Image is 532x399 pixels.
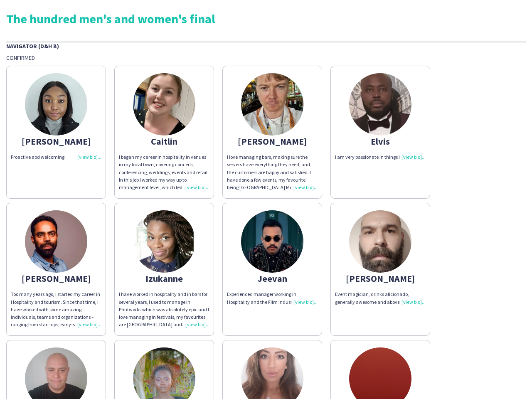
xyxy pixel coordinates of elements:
div: [PERSON_NAME] [227,138,318,145]
div: Confirmed [6,54,526,62]
div: I began my career in hospitality in venues in my local town, covering concerts, conferencing, wed... [119,153,209,191]
img: thumb-6601784475934.jpeg [349,73,411,135]
div: I have worked in hospitality and in bars for several years, I used to manage in Printworks which ... [119,291,209,328]
div: [PERSON_NAME] [11,138,101,145]
img: thumb-681cae6d16f44.png [349,210,411,273]
img: thumb-68a62f6607af0.jpeg [241,210,303,273]
div: Experienced manager working in Hospitality and the Film Industry. [227,291,318,305]
div: The hundred men's and women's final [6,12,526,25]
div: Izukanne [119,275,209,282]
div: Proactive abd welcoming [11,153,101,161]
img: thumb-62b9a8ebb0c56.jpg [25,210,87,273]
div: I love managing bars, making sure the servers have everything they need, and the customers are ha... [227,153,318,191]
div: Navigator (D&H B) [6,42,526,50]
img: thumb-66f41970e6c8d.jpg [25,73,87,135]
div: Elvis [335,138,426,145]
div: Event magician, drinks aficionado, generally awesome and above all, modest! [335,291,426,305]
img: thumb-65fe883935352.jpeg [133,73,195,135]
img: thumb-6550d27846591.jpg [133,210,195,273]
div: Jeevan [227,275,318,282]
div: Too many years ago, I started my career in Hospitality and tourism. Since that time, I have worke... [11,291,101,328]
div: Caitlin [119,138,209,145]
div: [PERSON_NAME] [11,275,101,282]
div: I am very passionate in things i do. [335,153,426,161]
div: [PERSON_NAME] [335,275,426,282]
img: thumb-665727b6b3539.jpg [241,73,303,135]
